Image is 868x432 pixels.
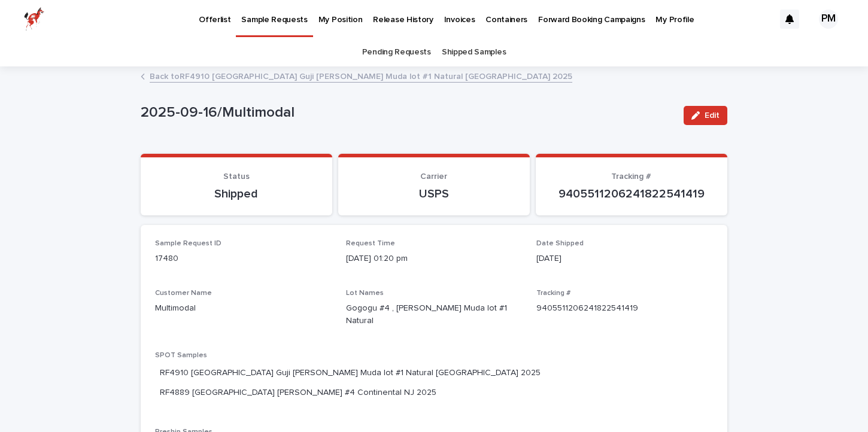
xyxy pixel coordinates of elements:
span: Sample Request ID [155,240,221,247]
a: RF4910 [GEOGRAPHIC_DATA] Guji [PERSON_NAME] Muda lot #1 Natural [GEOGRAPHIC_DATA] 2025 [160,367,541,379]
span: Carrier [420,172,447,181]
p: [DATE] 01:20 pm [346,252,523,265]
p: Gogogu #4 , [PERSON_NAME] Muda lot #1 Natural [346,302,523,327]
p: Multimodal [155,302,332,315]
span: Status [223,172,250,181]
span: Tracking # [536,290,570,297]
span: Edit [705,111,720,120]
a: Pending Requests [362,38,431,66]
a: Back toRF4910 [GEOGRAPHIC_DATA] Guji [PERSON_NAME] Muda lot #1 Natural [GEOGRAPHIC_DATA] 2025 [150,69,572,83]
div: PM [819,10,838,29]
span: SPOT Samples [155,352,207,359]
p: 2025-09-16/Multimodal [141,104,674,121]
p: 17480 [155,252,332,265]
p: [DATE] [536,252,713,265]
a: RF4889 [GEOGRAPHIC_DATA] [PERSON_NAME] #4 Continental NJ 2025 [160,387,436,399]
p: USPS [353,187,515,201]
span: Request Time [346,240,395,247]
span: Date Shipped [536,240,584,247]
p: 9405511206241822541419 [550,187,713,201]
p: 9405511206241822541419 [536,302,713,315]
button: Edit [684,106,727,125]
a: Shipped Samples [442,38,506,66]
p: Shipped [155,187,318,201]
span: Customer Name [155,290,212,297]
img: zttTXibQQrCfv9chImQE [24,7,44,31]
span: Lot Names [346,290,384,297]
span: Tracking # [611,172,651,181]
